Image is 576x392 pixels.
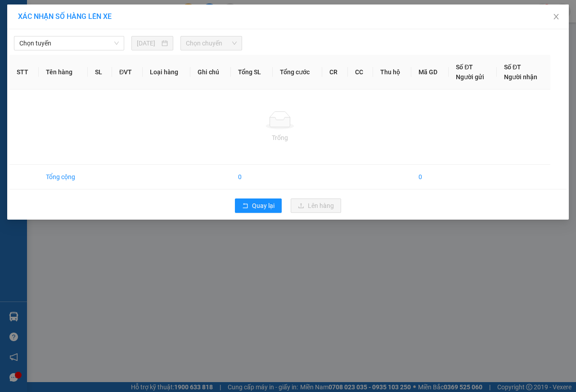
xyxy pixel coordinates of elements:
[3,65,55,71] span: In ngày:
[186,36,236,50] span: Chọn chuyến
[504,73,537,81] span: Người nhận
[71,14,121,26] span: Bến xe [GEOGRAPHIC_DATA]
[71,40,110,45] span: Hotline: 19001152
[39,165,88,189] td: Tổng cộng
[3,58,95,63] span: [PERSON_NAME]:
[137,38,160,48] input: 14/08/2025
[242,203,248,210] span: rollback
[235,198,282,213] button: rollbackQuay lại
[18,12,112,21] span: XÁC NHẬN SỐ HÀNG LÊN XE
[71,5,123,13] strong: ĐỒNG PHƯỚC
[17,133,543,143] div: Trống
[71,27,124,38] span: 01 Võ Văn Truyện, KP.1, Phường 2
[39,55,88,90] th: Tên hàng
[348,55,373,90] th: CC
[112,55,143,90] th: ĐVT
[456,63,473,71] span: Số ĐT
[231,165,273,189] td: 0
[411,55,449,90] th: Mã GD
[190,55,231,90] th: Ghi chú
[143,55,191,90] th: Loại hàng
[544,5,569,30] button: Close
[291,198,341,213] button: uploadLên hàng
[553,13,560,20] span: close
[231,55,273,90] th: Tổng SL
[411,165,449,189] td: 0
[9,55,39,90] th: STT
[252,201,274,211] span: Quay lại
[19,36,119,50] span: Chọn tuyến
[20,65,55,71] span: 02:38:56 [DATE]
[456,73,484,81] span: Người gửi
[504,63,521,71] span: Số ĐT
[373,55,411,90] th: Thu hộ
[24,49,110,56] span: -----------------------------------------
[3,5,43,45] img: logo
[88,55,112,90] th: SL
[322,55,347,90] th: CR
[45,57,96,64] span: VPMC1508250002
[273,55,322,90] th: Tổng cước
